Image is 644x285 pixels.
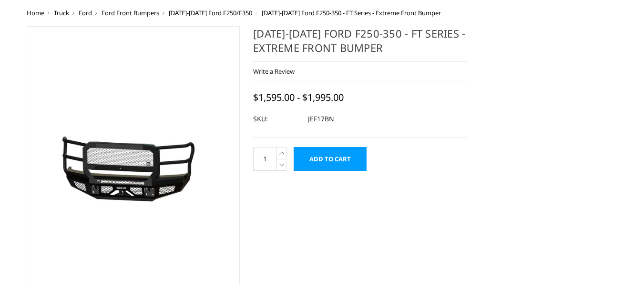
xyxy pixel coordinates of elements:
[27,9,44,17] a: Home
[79,9,92,17] a: Ford
[30,119,237,218] img: 2017-2022 Ford F250-350 - FT Series - Extreme Front Bumper
[308,110,334,128] dd: JEF17BN
[294,147,367,171] input: Add to Cart
[102,9,159,17] a: Ford Front Bumpers
[262,9,441,17] span: [DATE]-[DATE] Ford F250-350 - FT Series - Extreme Front Bumper
[253,91,344,104] span: $1,595.00 - $1,995.00
[169,9,252,17] a: [DATE]-[DATE] Ford F250/F350
[253,26,467,62] h1: [DATE]-[DATE] Ford F250-350 - FT Series - Extreme Front Bumper
[253,110,301,128] dt: SKU:
[54,9,69,17] a: Truck
[253,67,295,76] a: Write a Review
